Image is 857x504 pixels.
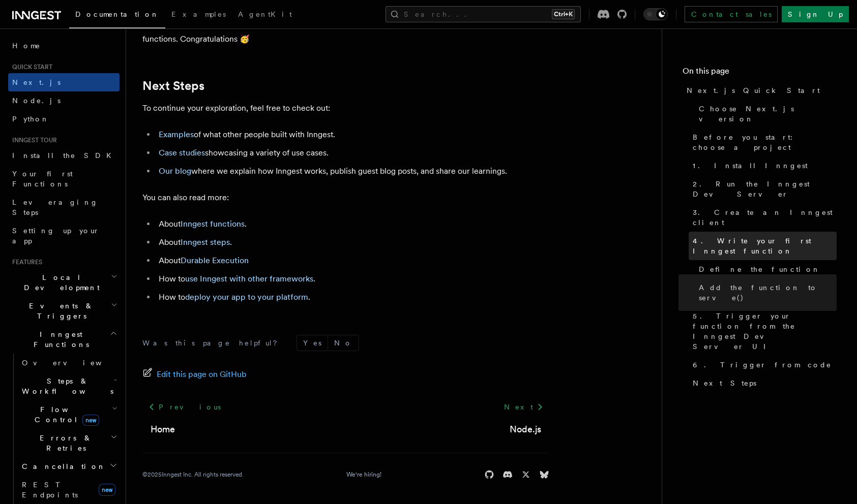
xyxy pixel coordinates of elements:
span: Setting up your app [12,227,100,245]
a: Sign Up [782,6,849,22]
a: Case studies [159,148,205,157]
span: REST Endpoints [22,481,78,499]
li: How to . [156,272,549,286]
a: Durable Execution [181,256,249,265]
li: showcasing a variety of use cases. [156,146,549,160]
a: Contact sales [685,6,778,22]
span: Add the function to serve() [699,282,837,303]
a: Setting up your app [8,222,120,250]
a: Our blog [159,166,191,176]
button: No [328,335,359,351]
span: new [99,484,115,496]
span: Define the function [699,264,820,274]
span: Your first Functions [12,170,73,188]
span: Errors & Retries [18,433,110,453]
span: Edit this page on GitHub [157,367,247,382]
span: Steps & Workflows [18,376,113,396]
h4: On this page [683,65,837,81]
span: Overview [22,359,127,367]
a: 2. Run the Inngest Dev Server [689,175,837,203]
a: 4. Write your first Inngest function [689,232,837,260]
span: Inngest Functions [8,329,110,350]
a: Previous [142,398,226,416]
a: Home [151,422,175,436]
a: Edit this page on GitHub [142,367,247,382]
span: Events & Triggers [8,301,111,321]
a: Install the SDK [8,146,120,165]
button: Flow Controlnew [18,400,120,429]
span: new [82,415,99,426]
button: Errors & Retries [18,429,120,457]
p: And - that's it! You now have learned how to create Inngest functions and you have sent events to... [142,18,549,46]
a: Examples [165,3,232,27]
span: 5. Trigger your function from the Inngest Dev Server UI [693,311,837,352]
a: Inngest functions [181,219,245,229]
span: Next.js Quick Start [687,85,820,96]
li: where we explain how Inngest works, publish guest blog posts, and share our learnings. [156,164,549,178]
button: Cancellation [18,457,120,476]
button: Toggle dark mode [643,8,668,20]
li: of what other people built with Inngest. [156,128,549,142]
span: Examples [171,10,226,18]
a: Node.js [8,91,120,110]
a: Next Steps [689,374,837,392]
a: Inngest steps [181,237,230,247]
a: deploy your app to your platform [185,292,308,302]
button: Steps & Workflows [18,372,120,400]
span: 1. Install Inngest [693,161,808,171]
span: Python [12,115,49,123]
a: REST Endpointsnew [18,476,120,504]
button: Events & Triggers [8,297,120,325]
a: Next.js Quick Start [683,81,837,100]
a: Choose Next.js version [695,100,837,128]
span: Documentation [75,10,159,18]
li: About . [156,235,549,249]
button: Search...Ctrl+K [386,6,581,22]
span: Quick start [8,63,52,71]
p: To continue your exploration, feel free to check out: [142,101,549,115]
span: Install the SDK [12,151,117,160]
span: Local Development [8,272,111,293]
a: 6. Trigger from code [689,356,837,374]
a: 5. Trigger your function from the Inngest Dev Server UI [689,307,837,356]
span: AgentKit [238,10,292,18]
button: Local Development [8,268,120,297]
span: Flow Control [18,404,112,425]
p: Was this page helpful? [142,338,284,348]
a: Overview [18,354,120,372]
a: Examples [159,130,194,139]
a: Python [8,110,120,128]
span: 4. Write your first Inngest function [693,236,837,256]
a: Leveraging Steps [8,193,120,222]
span: 6. Trigger from code [693,360,832,370]
a: We're hiring! [346,470,381,479]
a: AgentKit [232,3,298,27]
span: 3. Create an Inngest client [693,207,837,228]
a: Home [8,37,120,55]
span: 2. Run the Inngest Dev Server [693,179,837,199]
span: Before you start: choose a project [693,132,837,152]
a: Next.js [8,73,120,91]
span: Leveraging Steps [12,198,98,216]
kbd: Ctrl+K [552,9,575,19]
span: Cancellation [18,461,106,471]
span: Node.js [12,97,61,105]
a: Next Steps [142,79,204,93]
li: About . [156,217,549,231]
li: About [156,254,549,268]
a: use Inngest with other frameworks [185,274,313,283]
span: Next Steps [693,378,756,388]
span: Home [12,41,41,51]
a: Documentation [69,3,165,28]
span: Next.js [12,78,61,86]
button: Yes [297,335,328,351]
a: 1. Install Inngest [689,156,837,175]
p: You can also read more: [142,191,549,205]
a: Next [498,398,549,416]
a: 3. Create an Inngest client [689,203,837,232]
div: © 2025 Inngest Inc. All rights reserved. [142,470,244,479]
span: Features [8,258,42,266]
a: Define the function [695,260,837,278]
span: Choose Next.js version [699,104,837,124]
button: Inngest Functions [8,325,120,354]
